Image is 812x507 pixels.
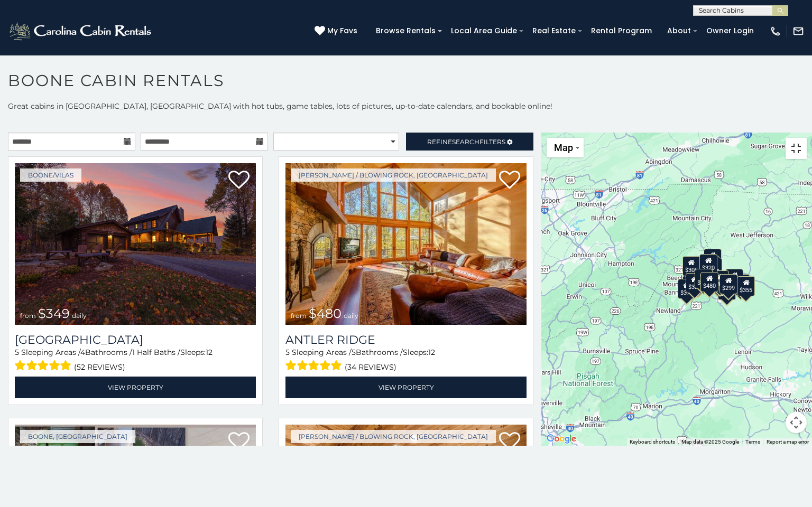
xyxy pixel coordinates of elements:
[15,347,256,374] div: Sleeping Areas / Bathrooms / Sleeps:
[291,430,496,443] a: [PERSON_NAME] / Blowing Rock, [GEOGRAPHIC_DATA]
[681,439,739,445] span: Map data ©2025 Google
[15,163,256,325] img: Diamond Creek Lodge
[285,348,290,357] span: 5
[682,256,700,276] div: $305
[711,270,729,290] div: $380
[285,163,527,325] img: Antler Ridge
[344,312,358,320] span: daily
[345,360,396,374] span: (34 reviews)
[72,312,87,320] span: daily
[8,21,154,42] img: White-1-2.png
[786,138,807,159] button: Toggle fullscreen view
[719,274,737,294] div: $299
[228,431,250,453] a: Add to favorites
[285,163,527,325] a: Antler Ridge from $480 daily
[686,273,704,293] div: $325
[15,348,19,357] span: 5
[20,168,81,182] a: Boone/Vilas
[699,253,717,274] div: $320
[15,163,256,325] a: Diamond Creek Lodge from $349 daily
[285,333,527,347] a: Antler Ridge
[15,377,256,398] a: View Property
[206,348,213,357] span: 12
[228,170,250,192] a: Add to favorites
[406,133,533,151] a: RefineSearchFilters
[15,333,256,347] a: [GEOGRAPHIC_DATA]
[20,430,135,443] a: Boone, [GEOGRAPHIC_DATA]
[630,438,675,446] button: Keyboard shortcuts
[786,412,807,433] button: Map camera controls
[371,23,441,39] a: Browse Rentals
[695,269,713,289] div: $225
[427,138,505,146] span: Refine Filters
[327,25,357,36] span: My Favs
[20,312,36,320] span: from
[499,170,520,192] a: Add to favorites
[700,272,718,292] div: $315
[499,431,520,453] a: Add to favorites
[285,377,527,398] a: View Property
[745,439,760,445] a: Terms (opens in new tab)
[285,347,527,374] div: Sleeping Areas / Bathrooms / Sleeps:
[547,138,584,157] button: Change map style
[452,138,479,146] span: Search
[544,432,579,446] img: Google
[792,25,804,37] img: mail-regular-white.png
[74,360,125,374] span: (52 reviews)
[291,312,307,320] span: from
[554,142,573,153] span: Map
[309,306,342,321] span: $480
[586,23,657,39] a: Rental Program
[700,271,718,292] div: $480
[38,306,70,321] span: $349
[737,276,755,296] div: $355
[770,25,781,37] img: phone-regular-white.png
[428,348,435,357] span: 12
[446,23,522,39] a: Local Area Guide
[15,333,256,347] h3: Diamond Creek Lodge
[527,23,581,39] a: Real Estate
[678,278,696,298] div: $375
[80,348,85,357] span: 4
[662,23,696,39] a: About
[291,168,496,182] a: [PERSON_NAME] / Blowing Rock, [GEOGRAPHIC_DATA]
[767,439,809,445] a: Report a map error
[725,269,743,289] div: $930
[701,23,759,39] a: Owner Login
[718,280,736,300] div: $350
[132,348,180,357] span: 1 Half Baths /
[704,248,722,268] div: $525
[352,348,356,357] span: 5
[544,432,579,446] a: Open this area in Google Maps (opens a new window)
[315,25,360,37] a: My Favs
